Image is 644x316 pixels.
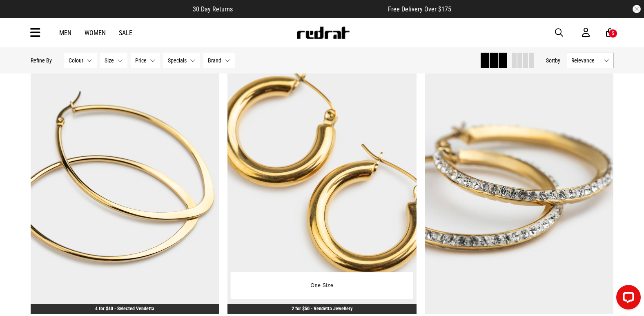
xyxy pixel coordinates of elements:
[59,29,71,37] a: Men
[203,53,235,68] button: Brand
[388,5,451,13] span: Free Delivery Over $175
[31,57,52,64] p: Refine By
[305,278,340,293] button: One Size
[296,27,350,39] img: Redrat logo
[610,282,644,316] iframe: LiveChat chat widget
[292,306,352,312] a: 2 for $50 - Vendetta Jewellery
[571,57,600,64] span: Relevance
[249,5,372,13] iframe: Customer reviews powered by Trustpilot
[85,29,106,37] a: Women
[555,57,560,64] span: by
[64,53,97,68] button: Colour
[131,53,160,68] button: Price
[119,29,132,37] a: Sale
[546,56,560,65] button: Sortby
[227,49,417,314] img: Vendetta Classic Hoop Earring - 18k Gold Plated in Gold
[105,57,114,64] span: Size
[69,57,83,64] span: Colour
[100,53,127,68] button: Size
[31,49,220,314] img: Vendetta Flat Hoop Earrings - 18k Gold Plated in Gold
[208,57,221,64] span: Brand
[612,31,614,36] div: 5
[135,57,147,64] span: Price
[567,53,614,68] button: Relevance
[95,306,154,312] a: 4 for $40 - Selected Vendetta
[163,53,200,68] button: Specials
[193,5,233,13] span: 30 Day Returns
[168,57,187,64] span: Specials
[425,49,614,314] img: Vendetta Ice Hoop Earring - 18k Gold Plated in Gold
[606,29,614,37] a: 5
